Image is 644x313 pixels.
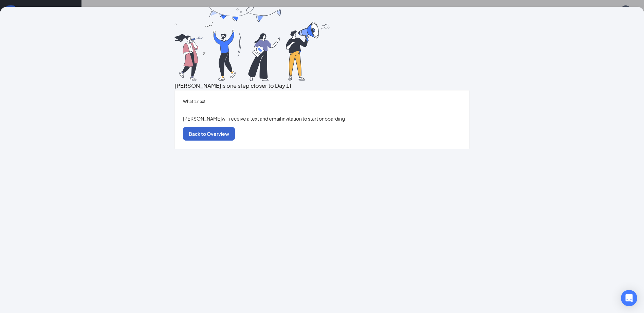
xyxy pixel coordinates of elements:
[174,7,331,81] img: you are all set
[174,81,470,90] h3: [PERSON_NAME] is one step closer to Day 1!
[183,99,461,105] h5: What’s next
[183,127,235,141] button: Back to Overview
[183,115,461,122] p: [PERSON_NAME] will receive a text and email invitation to start onboarding
[621,290,637,306] div: Open Intercom Messenger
